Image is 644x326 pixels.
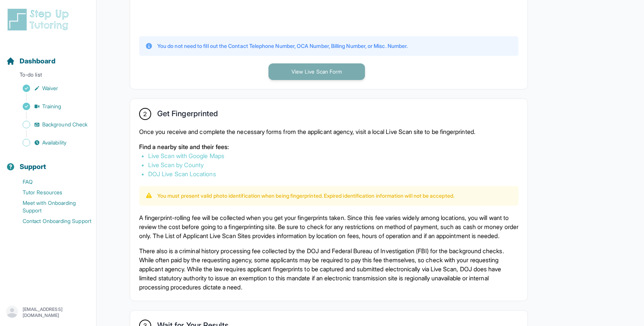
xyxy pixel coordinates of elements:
[139,213,518,240] p: A fingerprint-rolling fee will be collected when you get your fingerprints taken. Since this fee ...
[268,68,365,75] a: View Live Scan Form
[6,101,96,112] a: Training
[148,161,204,169] a: Live Scan by County
[6,198,96,216] a: Meet with Onboarding Support
[139,246,518,292] p: There also is a criminal history processing fee collected by the DOJ and Federal Bureau of Invest...
[20,56,55,66] span: Dashboard
[6,187,96,198] a: Tutor Resources
[3,44,93,69] button: Dashboard
[157,109,218,121] h2: Get Fingerprinted
[6,216,96,226] a: Contact Onboarding Support
[6,137,96,148] a: Availability
[42,139,66,146] span: Availability
[143,109,147,118] span: 2
[6,8,73,32] img: logo
[6,83,96,94] a: Waiver
[268,63,365,80] button: View Live Scan Form
[148,170,216,178] a: DOJ Live Scan Locations
[3,149,93,175] button: Support
[139,142,518,151] p: Find a nearby site and their fees:
[20,161,46,172] span: Support
[148,152,224,160] a: Live Scan with Google Maps
[6,306,90,319] button: [EMAIL_ADDRESS][DOMAIN_NAME]
[3,71,93,81] p: To-do list
[42,103,61,110] span: Training
[6,119,96,130] a: Background Check
[6,56,55,66] a: Dashboard
[157,192,454,200] p: You must present valid photo identification when being fingerprinted. Expired identification info...
[42,121,87,128] span: Background Check
[139,127,518,136] p: Once you receive and complete the necessary forms from the applicant agency, visit a local Live S...
[23,306,90,318] p: [EMAIL_ADDRESS][DOMAIN_NAME]
[42,85,58,92] span: Waiver
[6,177,96,187] a: FAQ
[157,42,408,50] p: You do not need to fill out the Contact Telephone Number, OCA Number, Billing Number, or Misc. Nu...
